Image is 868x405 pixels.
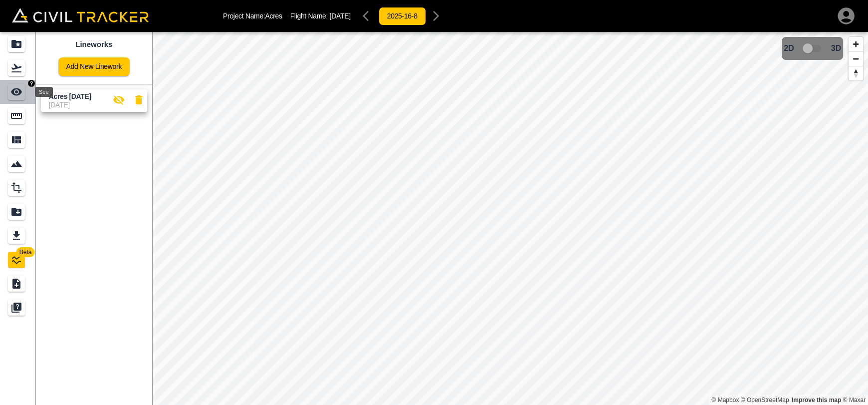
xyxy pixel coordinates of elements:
a: Mapbox [711,397,739,404]
button: Zoom in [849,37,863,51]
button: 2025-16-8 [379,7,426,25]
a: Maxar [843,397,866,404]
span: [DATE] [330,12,351,20]
p: Flight Name: [290,12,351,20]
p: Project Name: Acres [223,12,282,20]
span: 3D [831,44,841,53]
canvas: Map [152,32,868,405]
button: Zoom out [849,51,863,66]
span: 2D [784,44,794,53]
span: 3D model not uploaded yet [798,39,827,58]
div: See [35,87,53,97]
a: Map feedback [792,397,841,404]
img: Civil Tracker [12,8,149,22]
button: Reset bearing to north [849,66,863,80]
a: OpenStreetMap [741,397,789,404]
